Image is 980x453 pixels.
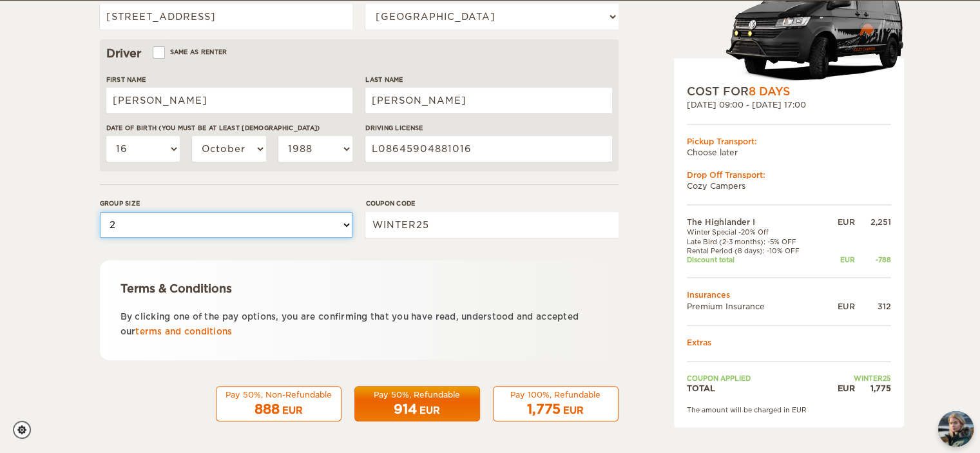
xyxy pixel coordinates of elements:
span: 914 [394,401,417,417]
div: Pay 50%, Refundable [363,389,472,400]
div: EUR [282,404,303,417]
button: chat-button [938,411,974,447]
div: COST FOR [687,84,891,99]
span: 8 Days [749,85,790,98]
button: Pay 100%, Refundable 1,775 EUR [493,386,619,422]
td: Coupon applied [687,373,825,382]
a: terms and conditions [135,327,232,336]
label: Date of birth (You must be at least [DEMOGRAPHIC_DATA]) [106,123,352,133]
td: TOTAL [687,382,825,393]
label: Same as renter [154,46,227,58]
div: 2,251 [855,217,891,227]
button: Pay 50%, Non-Refundable 888 EUR [216,386,341,422]
div: 1,775 [855,382,891,393]
div: [DATE] 09:00 - [DATE] 17:00 [687,100,891,111]
div: EUR [825,301,855,312]
p: By clicking one of the pay options, you are confirming that you have read, understood and accepte... [120,309,598,340]
span: 1,775 [527,401,561,417]
td: The Highlander I [687,217,825,227]
div: Terms & Conditions [120,281,598,296]
div: Pickup Transport: [687,136,891,147]
td: Discount total [687,255,825,264]
div: EUR [825,382,855,393]
label: Driving License [365,123,611,133]
label: Last Name [365,75,611,84]
div: EUR [563,404,584,417]
td: Premium Insurance [687,301,825,312]
input: e.g. William [106,88,352,113]
td: Cozy Campers [687,180,891,191]
div: 312 [855,301,891,312]
div: Driver [106,46,612,61]
td: Insurances [687,290,891,301]
div: Pay 100%, Refundable [501,389,610,400]
td: Rental Period (8 days): -10% OFF [687,246,825,255]
label: Coupon code [365,198,618,208]
img: Freyja at Cozy Campers [938,411,974,447]
input: e.g. 14789654B [365,136,611,162]
input: e.g. Smith [365,88,611,113]
input: e.g. Street, City, Zip Code [100,4,352,30]
div: EUR [419,404,440,417]
div: Drop Off Transport: [687,169,891,180]
div: The amount will be charged in EUR [687,405,891,414]
a: Cookie settings [13,421,39,439]
div: Pay 50%, Non-Refundable [224,389,333,400]
td: Choose later [687,147,891,158]
td: Extras [687,337,891,348]
button: Pay 50%, Refundable 914 EUR [354,386,480,422]
span: 888 [255,401,280,417]
div: -788 [855,255,891,264]
td: Late Bird (2-3 months): -5% OFF [687,237,825,246]
label: Group size [100,198,352,208]
input: Same as renter [154,50,162,58]
label: First Name [106,75,352,84]
div: EUR [825,217,855,227]
div: EUR [825,255,855,264]
td: Winter Special -20% Off [687,228,825,237]
td: WINTER25 [825,373,891,382]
